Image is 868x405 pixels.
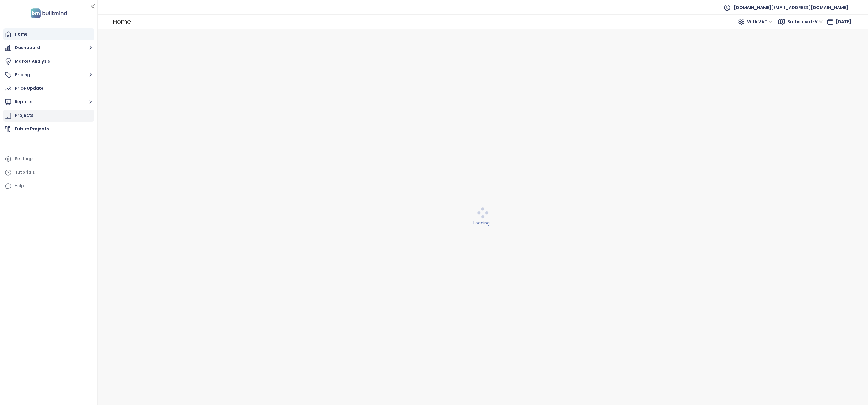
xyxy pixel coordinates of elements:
a: Settings [3,153,94,165]
span: With VAT [747,17,772,26]
button: Dashboard [3,42,94,54]
a: Future Projects [3,123,94,135]
a: Price Update [3,83,94,95]
div: Tutorials [15,169,35,176]
button: Pricing [3,69,94,81]
div: Home [15,30,28,38]
div: Market Analysis [15,58,50,65]
span: [DATE] [836,19,851,25]
div: Future Projects [15,125,49,133]
div: Settings [15,155,34,163]
button: Reports [3,96,94,108]
a: Projects [3,110,94,122]
div: Help [3,180,94,192]
a: Market Analysis [3,55,94,67]
img: logo [29,7,69,20]
div: Projects [15,112,33,119]
div: Price Update [15,85,44,92]
div: Help [15,182,24,190]
a: Home [3,28,94,40]
div: Home [113,16,131,28]
div: Loading... [102,220,864,226]
a: Tutorials [3,167,94,179]
span: Bratislava I-V [787,17,823,26]
span: [DOMAIN_NAME][EMAIL_ADDRESS][DOMAIN_NAME] [734,0,848,15]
